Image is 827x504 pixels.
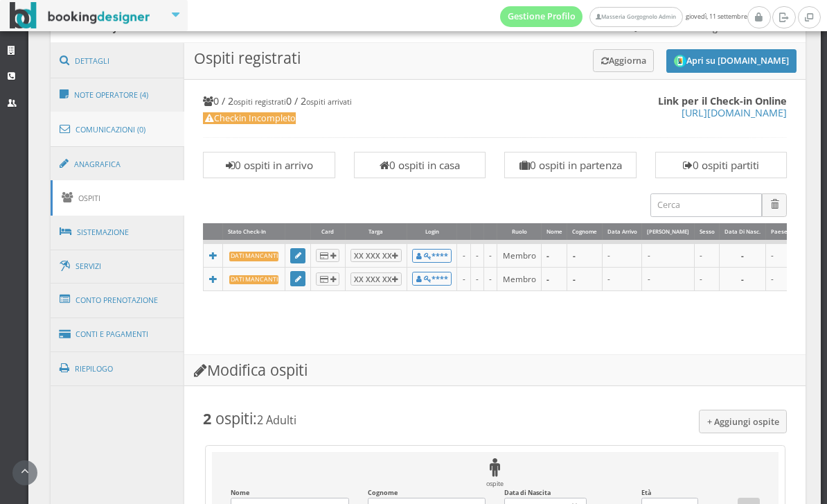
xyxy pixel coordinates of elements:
[51,317,185,352] a: Conti e Pagamenti
[470,268,483,291] td: -
[682,106,787,119] a: [URL][DOMAIN_NAME]
[203,410,787,428] h3: :
[666,49,797,73] button: Apri su [DOMAIN_NAME]
[346,223,407,241] div: Targa
[642,268,695,291] td: -
[642,242,695,267] td: -
[766,223,812,241] div: Paese di Res.
[51,249,185,284] a: Servizi
[650,193,762,216] input: Cerca
[497,268,541,291] td: Membro
[257,412,296,428] small: 2 Adulti
[51,180,185,216] a: Ospiti
[457,242,470,267] td: -
[658,94,787,107] b: Link per il Check-in Online
[229,275,279,284] b: Dati mancanti
[51,146,185,182] a: Anagrafica
[602,268,642,291] td: -
[674,55,686,67] img: circle_logo_thumb.png
[694,268,720,291] td: -
[203,112,296,124] span: Checkin Incompleto
[311,223,344,241] div: Card
[497,242,541,267] td: Membro
[51,351,185,387] a: Riepilogo
[720,242,766,267] td: -
[51,77,185,113] a: Note Operatore (4)
[229,252,279,261] b: Dati mancanti
[567,268,603,291] td: -
[215,408,253,428] span: ospiti
[603,223,642,241] div: Data Arrivo
[51,214,185,250] a: Sistemazione
[642,223,694,241] div: [PERSON_NAME]
[361,159,479,171] h3: 0 ospiti in casa
[223,223,285,241] div: Stato Check-In
[203,408,211,428] b: 2
[765,268,812,291] td: -
[203,95,787,107] h4: 0 / 2 0 / 2
[222,458,770,489] div: ospite
[699,410,788,433] button: + Aggiungi ospite
[593,49,655,72] button: Aggiorna
[720,268,766,291] td: -
[589,7,682,27] a: Masseria Gorgognolo Admin
[695,223,720,241] div: Sesso
[662,159,781,171] h3: 0 ospiti partiti
[233,96,286,107] small: ospiti registrati
[184,355,806,386] h3: Modifica ospiti
[210,159,328,171] h3: 0 ospiti in arrivo
[350,249,402,262] button: XX XXX XX
[602,242,642,267] td: -
[184,43,806,80] h3: Ospiti registrati
[51,43,185,79] a: Dettagli
[720,223,765,241] div: Data di Nasc.
[60,23,141,33] h5: Codice:
[541,242,567,267] td: -
[470,242,483,267] td: -
[500,6,583,27] a: Gestione Profilo
[567,223,602,241] div: Cognome
[350,272,402,286] button: XX XXX XX
[541,268,567,291] td: -
[407,223,456,241] div: Login
[497,223,540,241] div: Ruolo
[630,23,797,33] h5: Confermata il: 16 agosto 2025 alle 03:39
[484,268,497,291] td: -
[542,223,567,241] div: Nome
[51,112,185,148] a: Comunicazioni (0)
[10,2,150,29] img: BookingDesigner.com
[51,282,185,318] a: Conto Prenotazione
[457,268,470,291] td: -
[511,159,630,171] h3: 0 ospiti in partenza
[306,96,352,107] small: ospiti arrivati
[500,6,747,27] span: giovedì, 11 settembre
[765,242,812,267] td: -
[484,242,497,267] td: -
[567,242,603,267] td: -
[694,242,720,267] td: -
